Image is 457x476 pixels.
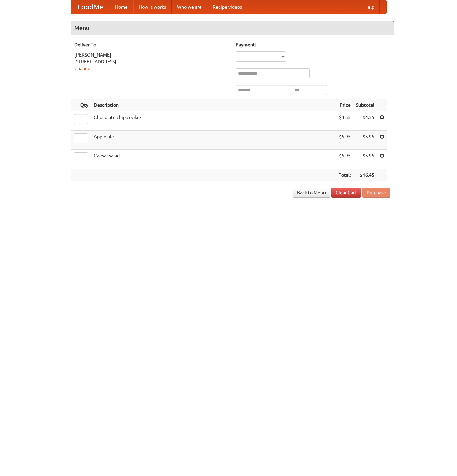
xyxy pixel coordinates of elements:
[336,150,353,169] td: $5.95
[353,131,377,150] td: $5.95
[353,99,377,111] th: Subtotal
[353,111,377,131] td: $4.55
[207,0,247,14] a: Recipe videos
[236,41,390,48] h5: Payment:
[331,188,361,198] a: Clear Cart
[91,111,336,131] td: Chocolate chip cookie
[353,150,377,169] td: $5.95
[71,0,110,14] a: FoodMe
[91,131,336,150] td: Apple pie
[71,21,394,35] h4: Menu
[362,188,390,198] button: Purchase
[336,131,353,150] td: $5.95
[336,169,353,181] th: Total:
[74,51,229,58] div: [PERSON_NAME]
[359,0,380,14] a: Help
[91,99,336,111] th: Description
[91,150,336,169] td: Caesar salad
[293,188,330,198] a: Back to Menu
[336,99,353,111] th: Price
[336,111,353,131] td: $4.55
[110,0,133,14] a: Home
[74,58,229,65] div: [STREET_ADDRESS]
[71,99,91,111] th: Qty
[74,41,229,48] h5: Deliver To:
[353,169,377,181] th: $16.45
[172,0,207,14] a: Who we are
[74,66,90,71] a: Change
[133,0,172,14] a: How it works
